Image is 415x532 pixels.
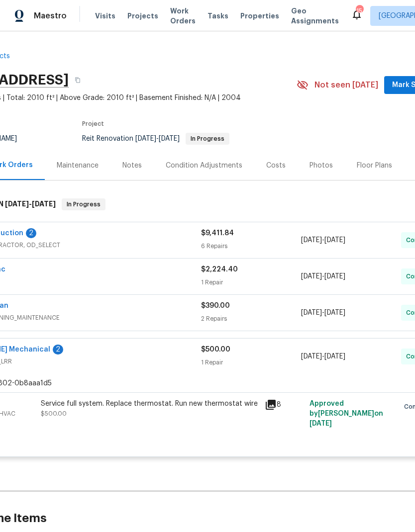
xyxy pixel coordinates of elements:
[201,346,230,353] span: $500.00
[310,420,332,427] span: [DATE]
[240,11,279,21] span: Properties
[207,12,228,19] span: Tasks
[301,273,322,280] span: [DATE]
[201,277,301,287] div: 1 Repair
[187,136,228,142] span: In Progress
[291,6,339,26] span: Geo Assignments
[201,266,238,273] span: $2,224.40
[324,309,345,316] span: [DATE]
[356,6,363,16] div: 15
[95,11,115,21] span: Visits
[201,357,301,367] div: 1 Repair
[324,273,345,280] span: [DATE]
[122,161,142,171] div: Notes
[170,6,196,26] span: Work Orders
[357,161,392,171] div: Floor Plans
[324,353,345,360] span: [DATE]
[5,200,29,207] span: [DATE]
[127,11,158,21] span: Projects
[34,11,67,21] span: Maestro
[201,230,234,237] span: $9,411.84
[301,308,345,318] span: -
[57,161,99,171] div: Maintenance
[53,345,63,355] div: 2
[265,399,304,411] div: 8
[301,353,322,360] span: [DATE]
[301,271,345,281] span: -
[69,71,87,89] button: Copy Address
[82,121,104,127] span: Project
[135,135,156,142] span: [DATE]
[63,199,104,209] span: In Progress
[301,309,322,316] span: [DATE]
[166,161,242,171] div: Condition Adjustments
[301,235,345,245] span: -
[266,161,286,171] div: Costs
[159,135,180,142] span: [DATE]
[135,135,180,142] span: -
[82,135,229,142] span: Reit Renovation
[301,352,345,361] span: -
[310,400,383,427] span: Approved by [PERSON_NAME] on
[5,200,56,207] span: -
[301,237,322,244] span: [DATE]
[310,161,333,171] div: Photos
[201,302,230,309] span: $390.00
[324,237,345,244] span: [DATE]
[314,80,378,90] span: Not seen [DATE]
[201,314,301,324] div: 2 Repairs
[41,411,67,417] span: $500.00
[32,200,56,207] span: [DATE]
[41,399,259,409] div: Service full system. Replace thermostat. Run new thermostat wire
[201,241,301,251] div: 6 Repairs
[26,228,36,238] div: 2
